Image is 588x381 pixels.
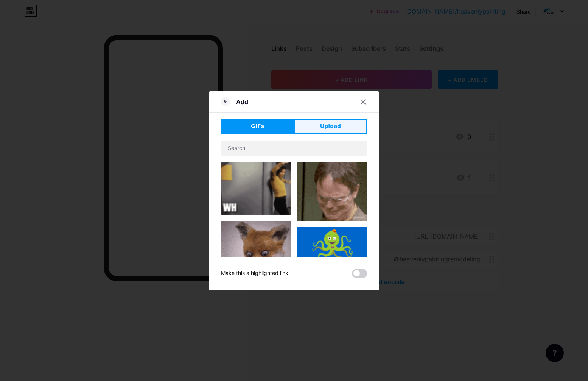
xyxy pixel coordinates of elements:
input: Search [221,141,367,156]
img: Gihpy [221,221,291,281]
img: Gihpy [221,162,291,215]
img: Gihpy [297,162,367,221]
div: Add [236,97,248,106]
span: GIFs [251,122,264,130]
span: Upload [320,122,341,130]
img: Gihpy [297,227,367,283]
button: Upload [294,119,367,134]
div: Make this a highlighted link [221,269,288,278]
button: GIFs [221,119,294,134]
